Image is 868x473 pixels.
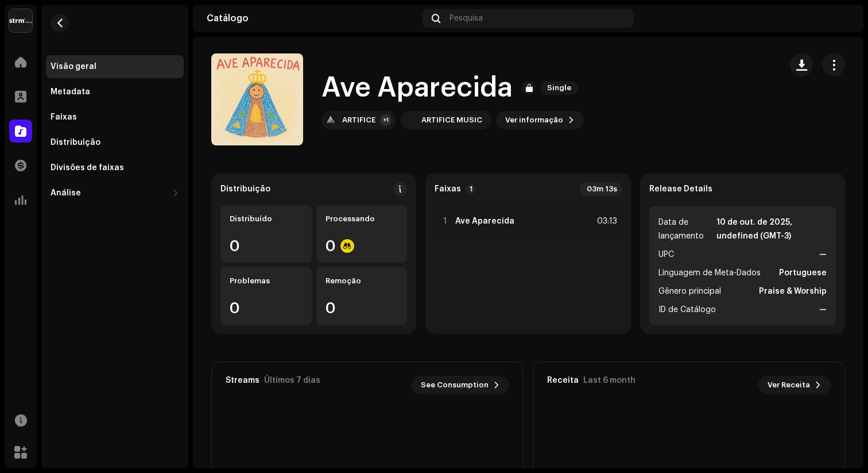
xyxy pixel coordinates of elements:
div: Receita [547,376,579,385]
div: Distribuição [220,184,270,194]
span: Gênero principal [658,284,721,298]
div: Processando [325,214,398,224]
span: ID de Catálogo [658,303,716,317]
div: Distribuído [230,214,303,224]
strong: — [819,248,827,262]
img: 408b884b-546b-4518-8448-1008f9c76b02 [9,9,32,32]
re-m-nav-item: Faixas [46,106,184,129]
div: 03:13 [592,214,617,228]
div: ARTIFICE [342,116,375,125]
img: 18ba9ded-2234-428d-a5fb-d07f363c1e42 [403,113,417,127]
div: Problemas [230,276,303,286]
div: Metadata [51,87,90,97]
span: Ver informação [505,109,563,132]
button: Ver informação [496,111,584,129]
div: Visão geral [51,62,96,71]
div: Catálogo [207,14,418,23]
div: Divisões de faixas [51,163,124,172]
div: Remoção [325,276,398,286]
re-m-nav-dropdown: Análise [46,182,184,205]
strong: Portuguese [779,266,827,280]
re-m-nav-item: Divisões de faixas [46,156,184,179]
img: b1915c3f-00f2-443a-80b8-0916ef53478d [324,113,338,127]
button: Ver Receita [758,376,831,394]
span: Pesquisa [449,14,483,23]
div: Distribuição [51,138,100,147]
span: Data de lançamento [658,216,715,243]
span: Single [540,81,578,95]
strong: Praise & Worship [759,284,827,298]
div: ARTIFICE MUSIC [421,116,482,125]
div: 03m 13s [580,182,622,196]
p-badge: 1 [466,184,476,194]
re-m-nav-item: Visão geral [46,55,184,78]
div: Streams [226,376,259,385]
span: Ver Receita [768,374,810,397]
strong: — [819,303,827,317]
div: Faixas [51,113,77,122]
button: See Consumption [412,376,509,394]
div: Últimos 7 dias [264,376,320,385]
strong: 10 de out. de 2025, undefined (GMT-3) [716,216,827,243]
div: +1 [380,114,392,126]
h1: Ave Aparecida [321,70,513,106]
span: UPC [658,248,674,262]
span: Linguagem de Meta-Dados [658,266,761,280]
strong: Release Details [649,184,712,194]
img: 69455442-acb1-4494-93ae-ee88b7c5d22d [831,9,850,28]
re-m-nav-item: Distribuição [46,131,184,154]
re-m-nav-item: Metadata [46,80,184,103]
div: Análise [51,189,81,198]
div: Last 6 month [583,376,635,385]
span: See Consumption [421,374,489,397]
strong: Ave Aparecida [455,217,514,226]
strong: Faixas [435,184,461,194]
